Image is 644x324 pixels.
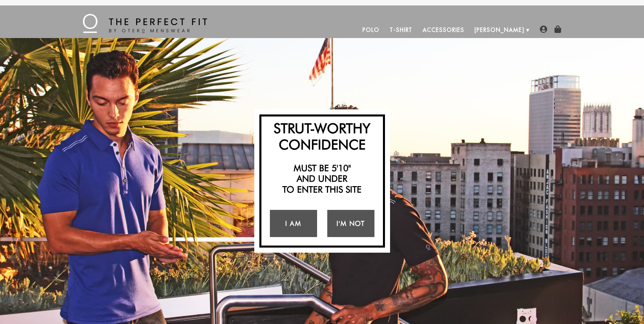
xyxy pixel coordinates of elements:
img: The Perfect Fit - by Otero Menswear - Logo [83,14,207,33]
a: I'm Not [327,210,374,237]
a: Polo [357,22,385,38]
img: shopping-bag-icon.png [554,25,562,33]
h2: Strut-Worthy Confidence [265,120,380,152]
a: Accessories [418,22,469,38]
a: I Am [270,210,317,237]
a: [PERSON_NAME] [470,22,530,38]
h2: Must be 5'10" and under to enter this site [265,163,380,195]
img: user-account-icon.png [540,25,547,33]
a: T-Shirt [385,22,418,38]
